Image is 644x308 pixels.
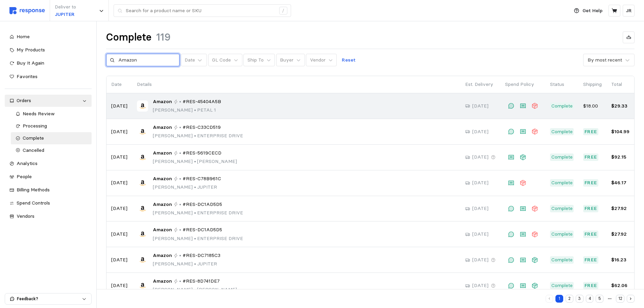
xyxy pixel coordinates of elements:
[126,5,276,17] input: Search for a product name or SKU
[17,200,50,206] span: Spend Controls
[111,282,127,289] p: [DATE]
[183,175,221,183] span: #RES-C78B961C
[137,126,148,137] img: Amazon
[551,102,573,110] p: Complete
[153,286,237,293] p: [PERSON_NAME] [PERSON_NAME]
[611,282,629,289] p: $62.06
[472,205,488,212] p: [DATE]
[153,175,172,183] span: Amazon
[55,3,76,11] p: Deliver to
[179,175,181,183] p: •
[183,226,222,234] span: #RES-DC1AD5D5
[582,7,602,15] p: Get Help
[585,128,597,136] p: Free
[586,295,594,303] button: 4
[585,231,597,238] p: Free
[276,54,305,67] button: Buyer
[153,201,172,208] span: Amazon
[183,278,220,285] span: #RES-8D741DE7
[17,187,50,193] span: Billing Methods
[5,210,92,222] a: Vendors
[566,295,573,303] button: 2
[118,54,176,66] input: Search
[179,278,181,285] p: •
[472,128,488,136] p: [DATE]
[550,81,574,88] p: Status
[626,7,632,15] p: JR
[17,60,44,66] span: Buy It Again
[193,210,197,216] span: •
[111,102,127,110] p: [DATE]
[153,226,172,234] span: Amazon
[17,73,38,79] span: Favorites
[611,128,629,136] p: $104.99
[243,54,275,67] button: Ship To
[17,33,30,40] span: Home
[153,149,172,157] span: Amazon
[585,179,597,187] p: Free
[179,252,181,259] p: •
[55,11,76,18] p: JUPITER
[153,278,172,285] span: Amazon
[596,295,603,303] button: 5
[5,293,91,304] button: Feedback?
[505,81,541,88] p: Spend Policy
[153,124,172,131] span: Amazon
[137,100,148,112] img: Amazon
[153,252,172,259] span: Amazon
[611,179,629,187] p: $46.17
[585,153,597,161] p: Free
[583,102,602,110] p: $18.00
[183,98,221,105] span: #RES-45404A5B
[23,111,55,117] span: Needs Review
[106,31,151,44] h1: Complete
[611,102,629,110] p: $29.33
[611,81,629,88] p: Total
[472,282,488,289] p: [DATE]
[17,173,32,180] span: People
[193,107,197,113] span: •
[5,44,92,56] a: My Products
[193,158,197,164] span: •
[193,286,197,292] span: •
[585,282,597,289] p: Free
[616,295,624,303] button: 12
[555,295,563,303] button: 1
[17,97,80,104] div: Orders
[5,171,92,183] a: People
[111,153,127,161] p: [DATE]
[137,229,148,240] img: Amazon
[193,235,197,241] span: •
[137,152,148,163] img: Amazon
[137,81,456,88] p: Details
[11,108,92,120] a: Needs Review
[583,81,602,88] p: Shipping
[551,256,573,264] p: Complete
[183,201,222,208] span: #RES-DC1AD5D5
[551,179,573,187] p: Complete
[111,179,127,187] p: [DATE]
[585,205,597,212] p: Free
[137,177,148,188] img: Amazon
[310,56,326,64] p: Vendor
[153,260,220,268] p: [PERSON_NAME] JUPITER
[611,205,629,212] p: $27.92
[611,256,629,264] p: $16.23
[111,205,127,212] p: [DATE]
[551,128,573,136] p: Complete
[306,54,337,67] button: Vendor
[551,205,573,212] p: Complete
[212,56,231,64] p: GL Code
[111,256,127,264] p: [DATE]
[5,158,92,170] a: Analytics
[17,296,82,302] p: Feedback?
[5,31,92,43] a: Home
[623,5,635,17] button: JR
[472,153,488,161] p: [DATE]
[111,231,127,238] p: [DATE]
[585,256,597,264] p: Free
[551,231,573,238] p: Complete
[137,254,148,265] img: Amazon
[472,102,488,110] p: [DATE]
[208,54,242,67] button: GL Code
